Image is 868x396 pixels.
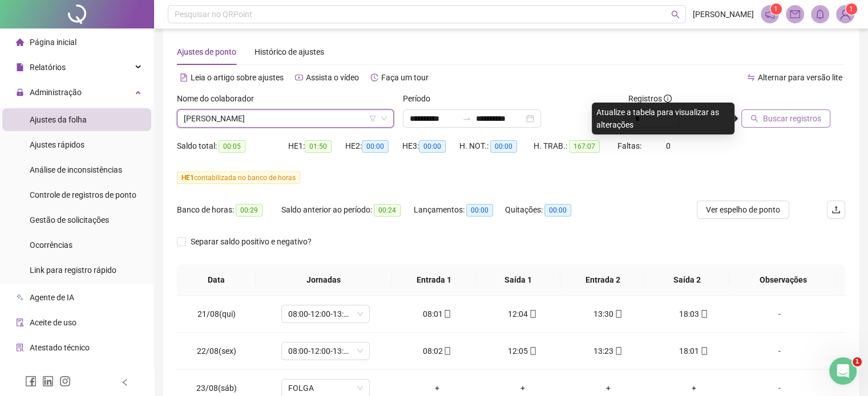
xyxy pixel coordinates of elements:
[544,204,571,217] span: 00:00
[738,273,827,286] span: Observações
[186,235,316,248] span: Separar saldo positivo e negativo?
[575,308,642,320] div: 13:30
[466,204,493,217] span: 00:00
[288,140,345,153] div: HE 1:
[560,264,645,296] th: Entrada 2
[613,347,623,355] span: mobile
[362,140,389,153] span: 00:00
[30,318,76,327] span: Aceite de uso
[403,345,471,357] div: 08:02
[613,310,623,318] span: mobile
[815,9,825,19] span: bell
[575,345,642,357] div: 13:23
[402,140,459,153] div: HE 3:
[391,264,476,296] th: Entrada 1
[699,310,708,318] span: mobile
[745,308,813,320] div: -
[30,63,66,72] span: Relatórios
[30,266,116,275] span: Link para registro rápido
[660,308,728,320] div: 18:03
[403,382,471,394] div: +
[790,9,800,19] span: mail
[745,345,813,357] div: -
[645,264,729,296] th: Saída 2
[295,74,303,81] span: youtube
[569,140,600,153] span: 167:07
[697,201,789,219] button: Ver espelho de ponto
[288,342,363,360] span: 08:00-12:00-13:12-18:00
[345,140,402,153] div: HE 2:
[177,172,300,184] span: contabilizada no banco de horas
[30,293,74,302] span: Agente de IA
[442,310,451,318] span: mobile
[306,73,359,82] span: Assista o vídeo
[837,6,854,23] img: 87461
[660,345,728,357] div: 18:01
[30,88,82,97] span: Administração
[181,174,194,182] span: HE 1
[255,47,324,56] span: Histórico de ajustes
[177,203,281,217] div: Banco de horas:
[831,205,841,214] span: upload
[419,140,446,153] span: 00:00
[462,114,471,123] span: swap-right
[442,347,451,355] span: mobile
[706,203,780,216] span: Ver espelho de ponto
[197,346,236,356] span: 22/08(sex)
[729,264,837,296] th: Observações
[671,10,680,19] span: search
[666,141,671,150] span: 0
[16,319,24,326] span: audit
[30,190,136,199] span: Controle de registros de ponto
[30,38,76,47] span: Página inicial
[490,140,517,153] span: 00:00
[305,140,332,153] span: 01:50
[16,38,24,46] span: home
[459,140,534,153] div: H. NOT.:
[774,5,778,13] span: 1
[191,73,284,82] span: Leia o artigo sobre ajustes
[489,308,556,320] div: 12:04
[177,140,288,153] div: Saldo total:
[829,357,857,385] iframe: Intercom live chat
[381,115,387,122] span: down
[534,140,617,153] div: H. TRAB.:
[16,344,24,352] span: solution
[59,375,71,387] span: instagram
[750,115,758,123] span: search
[747,74,755,81] span: swap
[763,112,821,125] span: Buscar registros
[505,203,588,217] div: Quitações:
[528,310,537,318] span: mobile
[489,345,556,357] div: 12:05
[575,382,642,394] div: +
[403,92,438,105] label: Período
[30,165,122,174] span: Análise de inconsistências
[758,73,842,82] span: Alternar para versão lite
[288,305,363,322] span: 08:00-12:00-13:12-18:00
[403,308,471,320] div: 08:01
[660,382,728,394] div: +
[369,115,376,122] span: filter
[180,74,188,81] span: file-text
[281,203,414,217] div: Saldo anterior ao período:
[528,347,537,355] span: mobile
[219,140,245,153] span: 00:05
[849,5,853,13] span: 1
[489,382,556,394] div: +
[370,74,378,81] span: history
[30,215,109,224] span: Gestão de solicitações
[745,382,813,394] div: -
[374,204,401,217] span: 00:24
[381,73,429,82] span: Faça um tour
[699,347,708,355] span: mobile
[30,240,72,250] span: Ocorrências
[236,204,263,217] span: 00:29
[177,47,236,56] span: Ajustes de ponto
[30,140,84,149] span: Ajustes rápidos
[30,343,90,352] span: Atestado técnico
[693,8,754,21] span: [PERSON_NAME]
[592,103,734,134] div: Atualize a tabela para visualizar as alterações
[30,115,87,124] span: Ajustes da folha
[30,368,80,377] span: Gerar QRCode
